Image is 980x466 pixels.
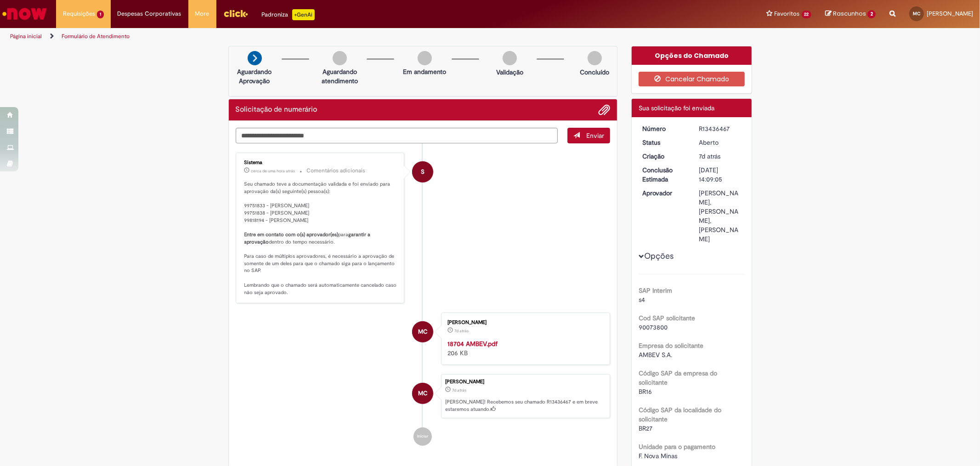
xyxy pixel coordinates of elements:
li: Michel Plattine Nepomuceno Carvalho [236,374,611,418]
span: cerca de uma hora atrás [251,168,295,174]
span: 90073800 [639,323,668,331]
b: Cod SAP solicitante [639,314,695,322]
span: MC [913,11,920,17]
img: img-circle-grey.png [418,51,432,65]
p: +GenAi [292,9,315,20]
b: Código SAP da empresa do solicitante [639,369,717,386]
b: SAP Interim [639,286,672,295]
div: 206 KB [448,339,600,358]
span: MC [418,321,428,343]
a: Página inicial [10,33,42,40]
span: F. Nova Minas [639,452,677,460]
span: Sua solicitação foi enviada [639,104,714,112]
ul: Histórico de tíquete [236,143,611,455]
dt: Número [635,124,692,133]
div: Sistema [244,160,397,165]
button: Enviar [567,128,610,143]
span: BR27 [639,424,652,432]
img: ServiceNow [1,5,48,23]
span: Despesas Corporativas [118,9,181,18]
b: Unidade para o pagamento [639,443,715,451]
img: img-circle-grey.png [333,51,347,65]
div: Michel Plattine Nepomuceno Carvalho [412,321,433,342]
p: Validação [496,68,523,77]
div: 21/08/2025 14:09:01 [699,152,742,161]
b: Código SAP da localidade do solicitante [639,406,721,423]
span: 2 [867,10,876,18]
span: Requisições [63,9,95,18]
b: garantir a aprovação [244,231,372,245]
time: 28/08/2025 08:57:44 [251,168,295,174]
ul: Trilhas de página [7,28,646,45]
time: 21/08/2025 14:09:01 [699,152,720,160]
span: AMBEV S.A. [639,351,672,359]
span: S [421,161,425,183]
p: Aguardando atendimento [317,67,362,85]
span: s4 [639,296,645,304]
dt: Criação [635,152,692,161]
div: [DATE] 14:09:05 [699,165,742,184]
dt: Aprovador [635,188,692,198]
img: img-circle-grey.png [503,51,517,65]
div: Michel Plattine Nepomuceno Carvalho [412,383,433,404]
b: Entre em contato com o(s) aprovador(es) [244,231,339,238]
h2: Solicitação de numerário Histórico de tíquete [236,106,317,114]
span: MC [418,382,428,404]
img: img-circle-grey.png [588,51,602,65]
span: Favoritos [775,9,800,18]
img: arrow-next.png [248,51,262,65]
dt: Conclusão Estimada [635,165,692,184]
span: BR16 [639,387,652,396]
button: Adicionar anexos [598,104,610,116]
span: 7d atrás [454,328,469,334]
a: Rascunhos [825,10,876,18]
span: [PERSON_NAME] [927,10,973,17]
span: 22 [802,11,812,18]
div: [PERSON_NAME] [445,379,605,385]
div: System [412,161,433,182]
p: Em andamento [403,67,446,76]
dt: Status [635,138,692,147]
span: More [195,9,210,18]
time: 21/08/2025 14:09:01 [452,387,466,393]
span: Rascunhos [833,9,866,18]
div: [PERSON_NAME] [448,320,600,325]
button: Cancelar Chamado [639,72,745,86]
p: [PERSON_NAME]! Recebemos seu chamado R13436467 e em breve estaremos atuando. [445,398,605,413]
div: Opções do Chamado [632,46,752,65]
p: Aguardando Aprovação [232,67,277,85]
p: Concluído [580,68,609,77]
time: 21/08/2025 14:08:51 [454,328,469,334]
div: [PERSON_NAME], [PERSON_NAME], [PERSON_NAME] [699,188,742,244]
a: Formulário de Atendimento [62,33,130,40]
a: 18704 AMBEV.pdf [448,340,498,348]
textarea: Digite sua mensagem aqui... [236,128,558,143]
span: 7d atrás [452,387,466,393]
div: Aberto [699,138,742,147]
img: click_logo_yellow_360x200.png [223,6,248,20]
p: Seu chamado teve a documentação validada e foi enviado para aprovação da(s) seguinte(s) pessoa(s)... [244,181,397,296]
span: Enviar [586,131,604,140]
b: Empresa do solicitante [639,341,703,350]
div: Padroniza [262,9,315,20]
span: 1 [97,11,104,18]
span: 7d atrás [699,152,720,160]
small: Comentários adicionais [307,167,366,175]
div: R13436467 [699,124,742,133]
